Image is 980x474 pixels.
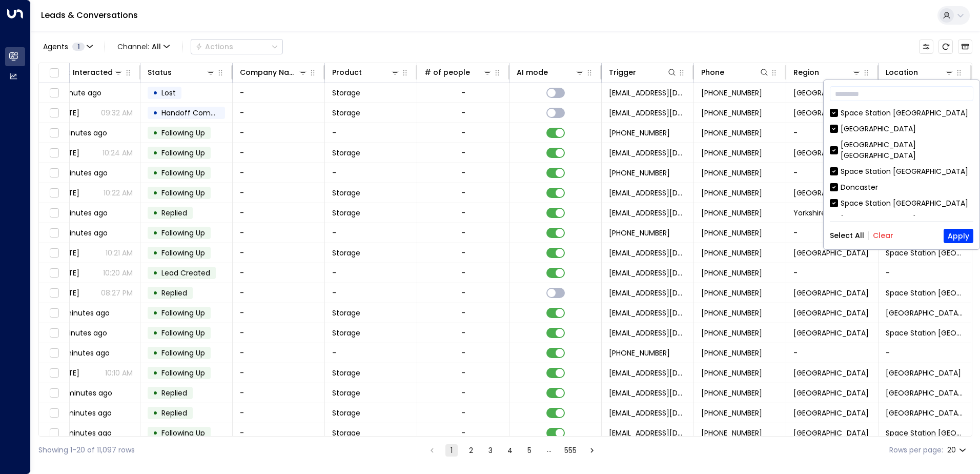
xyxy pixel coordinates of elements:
[701,388,762,398] span: +447947655433
[886,328,964,338] span: Space Station Solihull
[841,182,878,193] div: Doncaster
[101,288,133,298] p: 08:27 PM
[461,208,465,218] div: -
[461,408,465,418] div: -
[325,123,417,143] td: -
[233,123,325,143] td: -
[841,166,968,177] div: Space Station [GEOGRAPHIC_DATA]
[161,308,205,318] span: Following Up
[153,204,158,222] div: •
[609,208,686,218] span: leads@space-station.co.uk
[793,428,869,438] span: Birmingham
[55,408,112,418] span: 26 minutes ago
[886,288,964,298] span: Space Station Garretts Green
[701,66,769,78] div: Phone
[701,168,762,178] span: +447460302988
[701,228,762,238] span: +447849696337
[886,308,964,318] span: Space Station Shrewsbury
[504,444,516,457] button: Go to page 4
[72,43,85,51] span: 1
[830,166,973,177] div: Space Station [GEOGRAPHIC_DATA]
[609,128,670,138] span: +447304076973
[113,39,174,54] button: Channel:All
[48,267,60,280] span: Toggle select row
[701,268,762,278] span: +447849696337
[153,304,158,322] div: •
[879,263,971,283] td: -
[332,208,360,218] span: Storage
[461,348,465,358] div: -
[461,328,465,338] div: -
[55,208,108,218] span: 8 minutes ago
[325,263,417,283] td: -
[48,147,60,160] span: Toggle select row
[461,168,465,178] div: -
[786,223,879,243] td: -
[461,88,465,98] div: -
[48,367,60,380] span: Toggle select row
[609,168,670,178] span: +447460302988
[609,368,686,378] span: leads@space-station.co.uk
[701,188,762,198] span: +447460302988
[786,263,879,283] td: -
[609,66,677,78] div: Trigger
[48,67,60,80] span: Toggle select all
[153,124,158,142] div: •
[148,66,216,78] div: Status
[958,39,972,54] button: Archived Leads
[48,287,60,300] span: Toggle select row
[332,188,360,198] span: Storage
[609,408,686,418] span: leads@space-station.co.uk
[461,188,465,198] div: -
[55,66,113,78] div: Last Interacted
[55,128,107,138] span: 5 minutes ago
[161,268,210,278] span: Lead Created
[332,248,360,258] span: Storage
[233,83,325,103] td: -
[325,163,417,183] td: -
[701,66,724,78] div: Phone
[830,231,864,240] button: Select All
[609,328,686,338] span: leads@space-station.co.uk
[425,444,599,457] nav: pagination navigation
[793,208,826,218] span: Yorkshire
[153,144,158,162] div: •
[793,288,869,298] span: Birmingham
[55,66,124,78] div: Last Interacted
[55,88,101,98] span: 1 minute ago
[517,66,548,78] div: AI mode
[886,66,954,78] div: Location
[944,229,973,243] button: Apply
[325,223,417,243] td: -
[332,108,360,118] span: Storage
[161,228,205,238] span: Following Up
[609,88,686,98] span: leads@space-station.co.uk
[113,39,174,54] span: Channel:
[841,214,973,235] div: [GEOGRAPHIC_DATA] [GEOGRAPHIC_DATA]
[161,388,187,398] span: Replied
[609,308,686,318] span: leads@space-station.co.uk
[543,444,555,457] div: …
[701,248,762,258] span: +447849696337
[240,66,308,78] div: Company Name
[153,284,158,302] div: •
[484,444,497,457] button: Go to page 3
[43,43,68,50] span: Agents
[48,207,60,220] span: Toggle select row
[148,66,172,78] div: Status
[195,42,233,51] div: Actions
[938,39,953,54] span: Refresh
[609,228,670,238] span: +447849696337
[161,168,205,178] span: Following Up
[38,39,96,54] button: Agents1
[153,104,158,122] div: •
[103,148,133,158] p: 10:24 AM
[233,223,325,243] td: -
[161,288,187,298] span: Replied
[153,184,158,202] div: •
[841,140,973,161] div: [GEOGRAPHIC_DATA] [GEOGRAPHIC_DATA]
[461,148,465,158] div: -
[830,140,973,161] div: [GEOGRAPHIC_DATA] [GEOGRAPHIC_DATA]
[873,231,893,240] button: Clear
[161,368,205,378] span: Following Up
